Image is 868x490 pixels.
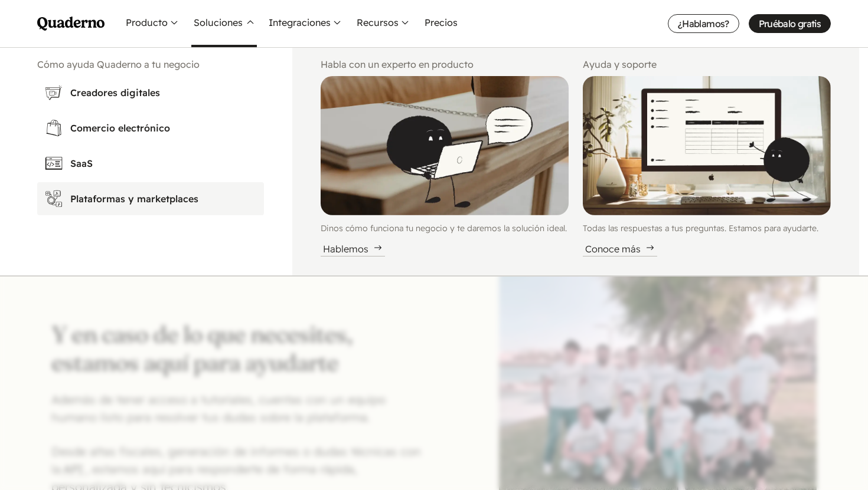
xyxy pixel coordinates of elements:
[321,242,385,256] div: Hablemos
[668,14,739,33] a: ¿Hablamos?
[37,57,264,71] h2: Cómo ayuda Quaderno a tu negocio
[70,192,257,206] h3: Plataformas y marketplaces
[583,76,831,215] img: Illustration of Qoodle displaying an interface on a computer
[37,111,264,144] a: Comercio electrónico
[70,121,257,135] h3: Comercio electrónico
[321,57,569,71] h2: Habla con un experto en producto
[321,222,569,235] p: Dinos cómo funciona tu negocio y te daremos la solución ideal.
[749,14,831,33] a: Pruébalo gratis
[583,222,831,235] p: Todas las respuestas a tus preguntas. Estamos para ayudarte.
[70,157,93,169] abbr: Software as a Service
[70,85,257,100] h3: Creadores digitales
[583,242,657,256] div: Conoce más
[37,182,264,215] a: Plataformas y marketplaces
[321,76,569,256] a: Illustration of Qoodle reading from a laptopDinos cómo funciona tu negocio y te daremos la soluci...
[583,57,831,71] h2: Ayuda y soporte
[583,76,831,256] a: Illustration of Qoodle displaying an interface on a computerTodas las respuestas a tus preguntas....
[37,147,264,180] a: SaaS
[321,76,569,215] img: Illustration of Qoodle reading from a laptop
[37,76,264,109] a: Creadores digitales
